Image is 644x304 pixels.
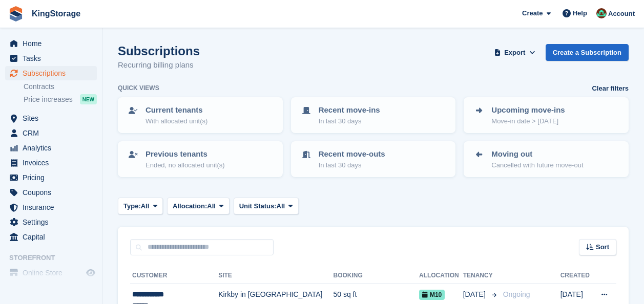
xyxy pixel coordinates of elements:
[5,185,97,200] a: menu
[23,200,84,214] span: Insurance
[23,185,84,200] span: Coupons
[119,142,282,176] a: Previous tenants Ended, no allocated unit(s)
[5,170,97,185] a: menu
[173,201,207,211] span: Allocation:
[491,160,583,170] p: Cancelled with future move-out
[560,268,593,284] th: Created
[596,8,607,18] img: John King
[8,6,24,21] img: stora-icon-8386f47178a22dfd0bd8f6a31ec36ba5ce8667c1dd55bd0f319d3a0aa187defe.svg
[146,148,225,160] p: Previous tenants
[24,94,97,105] a: Price increases NEW
[546,44,629,61] a: Create a Subscription
[85,267,97,279] a: Preview store
[5,126,97,140] a: menu
[23,51,84,66] span: Tasks
[292,142,455,176] a: Recent move-outs In last 30 days
[23,36,84,51] span: Home
[28,5,85,22] a: KingStorage
[167,198,230,214] button: Allocation: All
[23,66,84,80] span: Subscriptions
[23,230,84,244] span: Capital
[463,268,499,284] th: Tenancy
[5,156,97,170] a: menu
[492,44,537,61] button: Export
[23,266,84,280] span: Online Store
[465,98,628,132] a: Upcoming move-ins Move-in date > [DATE]
[118,198,163,214] button: Type: All
[319,116,380,126] p: In last 30 days
[146,116,207,126] p: With allocated unit(s)
[5,215,97,229] a: menu
[608,9,635,19] span: Account
[5,66,97,80] a: menu
[24,95,73,104] span: Price increases
[9,253,102,263] span: Storefront
[207,201,216,211] span: All
[218,268,333,284] th: Site
[491,148,583,160] p: Moving out
[319,148,385,160] p: Recent move-outs
[118,83,159,93] h6: Quick views
[5,266,97,280] a: menu
[522,8,543,18] span: Create
[24,82,97,92] a: Contracts
[319,160,385,170] p: In last 30 days
[118,59,200,71] p: Recurring billing plans
[573,8,587,18] span: Help
[234,198,299,214] button: Unit Status: All
[596,242,609,252] span: Sort
[5,111,97,125] a: menu
[5,51,97,66] a: menu
[146,104,207,116] p: Current tenants
[465,142,628,176] a: Moving out Cancelled with future move-out
[123,201,141,211] span: Type:
[292,98,455,132] a: Recent move-ins In last 30 days
[491,116,565,126] p: Move-in date > [DATE]
[239,201,277,211] span: Unit Status:
[130,268,218,284] th: Customer
[277,201,285,211] span: All
[141,201,150,211] span: All
[319,104,380,116] p: Recent move-ins
[23,126,84,140] span: CRM
[23,156,84,170] span: Invoices
[503,290,530,298] span: Ongoing
[119,98,282,132] a: Current tenants With allocated unit(s)
[23,141,84,155] span: Analytics
[23,215,84,229] span: Settings
[504,48,525,58] span: Export
[333,268,419,284] th: Booking
[5,36,97,51] a: menu
[23,111,84,125] span: Sites
[80,94,97,104] div: NEW
[491,104,565,116] p: Upcoming move-ins
[5,230,97,244] a: menu
[5,141,97,155] a: menu
[419,290,445,300] span: M10
[592,83,629,94] a: Clear filters
[118,44,200,58] h1: Subscriptions
[463,289,488,300] span: [DATE]
[146,160,225,170] p: Ended, no allocated unit(s)
[5,200,97,214] a: menu
[23,170,84,185] span: Pricing
[419,268,463,284] th: Allocation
